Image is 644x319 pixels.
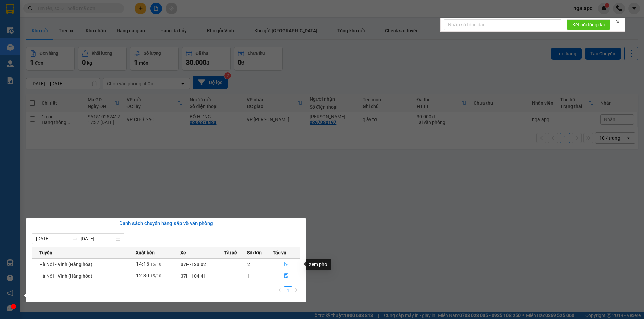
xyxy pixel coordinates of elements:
[572,21,605,28] span: Kết nối tổng đài
[284,286,292,294] li: 1
[247,249,262,256] span: Số đơn
[292,286,300,294] button: right
[136,261,149,267] span: 14:15
[615,19,620,24] span: close
[181,262,206,267] span: 37H-133.02
[284,262,289,267] span: file-done
[294,288,298,292] span: right
[39,273,92,279] span: Hà Nội - Vinh (Hàng hóa)
[72,236,78,241] span: to
[39,262,92,267] span: Hà Nội - Vinh (Hàng hóa)
[32,220,300,228] div: Danh sách chuyến hàng sắp về văn phòng
[284,273,289,279] span: file-done
[567,19,610,30] button: Kết nối tổng đài
[136,273,149,279] span: 12:30
[36,235,70,242] input: Từ ngày
[150,274,161,278] span: 15/10
[444,19,561,30] input: Nhập số tổng đài
[39,249,52,256] span: Tuyến
[181,273,206,279] span: 37H-104.41
[306,259,331,270] div: Xem phơi
[276,286,284,294] li: Previous Page
[278,288,282,292] span: left
[80,235,114,242] input: Đến ngày
[273,259,300,270] button: file-done
[224,249,237,256] span: Tài xế
[292,286,300,294] li: Next Page
[150,262,161,267] span: 15/10
[247,273,250,279] span: 1
[284,287,292,294] a: 1
[72,236,78,241] span: swap-right
[273,271,300,282] button: file-done
[247,262,250,267] span: 2
[180,249,186,256] span: Xe
[136,249,155,256] span: Xuất bến
[273,249,286,256] span: Tác vụ
[276,286,284,294] button: left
